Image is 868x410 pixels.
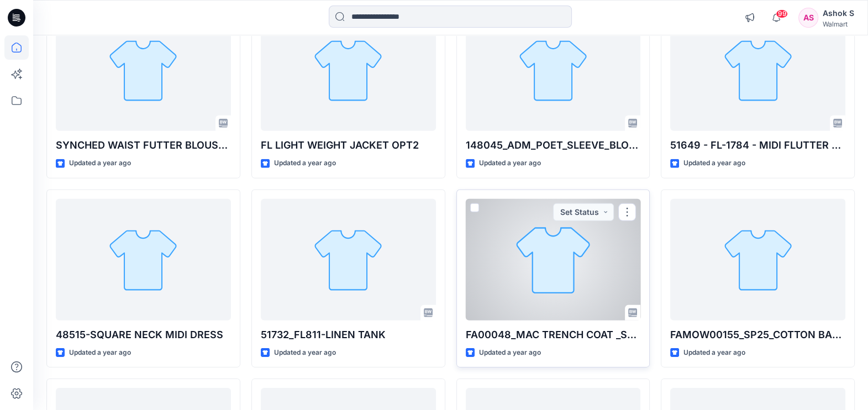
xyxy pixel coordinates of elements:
[56,9,231,131] a: SYNCHED WAIST FUTTER BLOUSE-OPTION
[466,199,641,320] a: FA00048_MAC TRENCH COAT _SP25
[466,138,641,153] p: 148045_ADM_POET_SLEEVE_BLOUSE
[670,138,845,153] p: 51649 - FL-1784 - MIDI FLUTTER DRESS
[683,347,745,359] p: Updated a year ago
[466,9,641,131] a: 148045_ADM_POET_SLEEVE_BLOUSE
[69,347,131,359] p: Updated a year ago
[670,327,845,343] p: FAMOW00155_SP25_COTTON BASED CLUB JACKET
[466,327,641,343] p: FA00048_MAC TRENCH COAT _SP25
[274,347,336,359] p: Updated a year ago
[56,138,231,153] p: SYNCHED WAIST FUTTER BLOUSE-OPTION
[69,157,131,169] p: Updated a year ago
[670,9,845,131] a: 51649 - FL-1784 - MIDI FLUTTER DRESS
[798,8,818,28] div: AS
[479,157,541,169] p: Updated a year ago
[776,9,788,18] span: 99
[261,9,436,131] a: FL LIGHT WEIGHT JACKET OPT2
[261,138,436,153] p: FL LIGHT WEIGHT JACKET OPT2
[823,7,854,20] div: Ashok S
[683,157,745,169] p: Updated a year ago
[670,199,845,320] a: FAMOW00155_SP25_COTTON BASED CLUB JACKET
[479,347,541,359] p: Updated a year ago
[823,20,854,28] div: Walmart
[56,199,231,320] a: 48515-SQUARE NECK MIDI DRESS
[56,327,231,343] p: 48515-SQUARE NECK MIDI DRESS
[274,157,336,169] p: Updated a year ago
[261,327,436,343] p: 51732_FL811-LINEN TANK
[261,199,436,320] a: 51732_FL811-LINEN TANK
